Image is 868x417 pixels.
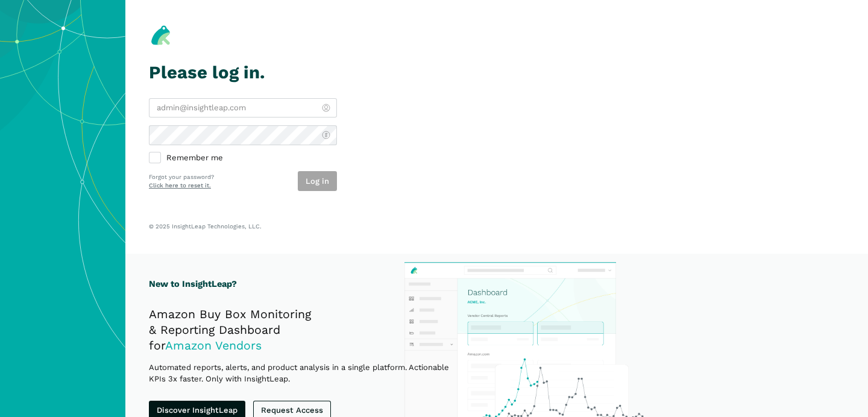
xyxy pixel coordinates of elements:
[149,98,337,118] input: admin@insightleap.com
[149,173,214,182] p: Forgot your password?
[149,153,337,164] label: Remember me
[149,307,462,354] h2: Amazon Buy Box Monitoring & Reporting Dashboard for
[149,222,844,230] p: © 2025 InsightLeap Technologies, LLC.
[149,182,211,189] a: Click here to reset it.
[149,277,462,291] h1: New to InsightLeap?
[149,362,462,385] p: Automated reports, alerts, and product analysis in a single platform. Actionable KPIs 3x faster. ...
[165,339,262,353] span: Amazon Vendors
[149,63,337,83] h1: Please log in.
